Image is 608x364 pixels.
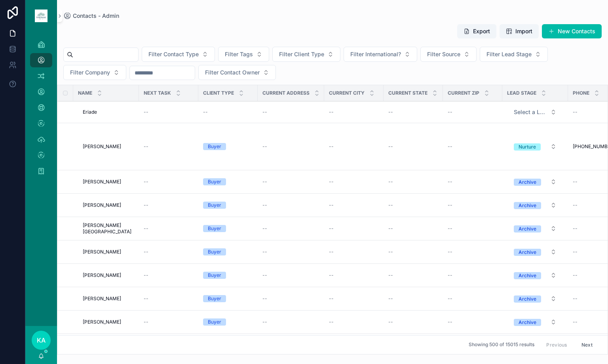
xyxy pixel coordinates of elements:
[25,32,57,189] div: scrollable content
[208,318,221,326] div: Buyer
[83,143,121,150] span: [PERSON_NAME]
[507,292,563,306] button: Select Button
[519,179,536,186] div: Archive
[507,198,563,212] button: Select Button
[388,202,438,208] a: --
[329,202,379,208] a: --
[573,202,578,208] span: --
[507,105,563,120] a: Select Button
[144,319,148,325] span: --
[573,90,589,96] span: Phone
[329,272,379,278] a: --
[448,90,479,96] span: Current Zip
[427,50,460,58] span: Filter Source
[262,90,310,96] span: Current Address
[388,90,427,96] span: Current State
[507,291,563,306] a: Select Button
[507,90,536,96] span: Lead Stage
[388,272,393,278] span: --
[73,12,119,20] span: Contacts - Admin
[208,295,221,302] div: Buyer
[388,109,393,115] span: --
[329,109,379,115] a: --
[329,249,379,255] a: --
[63,12,119,20] a: Contacts - Admin
[144,295,148,302] span: --
[448,225,498,232] a: --
[329,225,379,232] a: --
[208,272,221,279] div: Buyer
[329,90,365,96] span: Current City
[63,65,126,80] button: Select Button
[262,109,319,115] a: --
[83,319,121,325] span: [PERSON_NAME]
[573,225,578,232] span: --
[329,319,379,325] a: --
[144,225,148,232] span: --
[507,268,563,283] a: Select Button
[388,295,393,302] span: --
[469,342,534,348] span: Showing 500 of 15015 results
[448,319,498,325] a: --
[519,295,536,303] div: Archive
[576,339,598,351] button: Next
[507,221,563,236] button: Select Button
[272,47,340,62] button: Select Button
[514,108,547,116] span: Select a Lead Stage
[329,179,379,185] a: --
[519,225,536,233] div: Archive
[83,202,134,208] a: [PERSON_NAME]
[519,319,536,326] div: Archive
[203,109,208,115] span: --
[262,272,319,278] a: --
[262,249,267,255] span: --
[542,24,602,38] button: New Contacts
[218,47,269,62] button: Select Button
[35,10,47,22] img: App logo
[144,272,148,278] span: --
[83,143,134,150] a: [PERSON_NAME]
[203,318,253,326] a: Buyer
[203,272,253,279] a: Buyer
[144,143,148,150] span: --
[203,202,253,209] a: Buyer
[448,249,498,255] a: --
[148,50,199,58] span: Filter Contact Type
[83,272,121,278] span: [PERSON_NAME]
[262,319,267,325] span: --
[262,319,319,325] a: --
[448,109,498,115] a: --
[83,202,121,208] span: [PERSON_NAME]
[448,249,452,255] span: --
[486,50,532,58] span: Filter Lead Stage
[329,202,334,208] span: --
[480,47,548,62] button: Select Button
[83,179,121,185] span: [PERSON_NAME]
[208,248,221,255] div: Buyer
[507,105,563,119] button: Select Button
[78,90,92,96] span: Name
[329,272,334,278] span: --
[388,143,393,150] span: --
[507,139,563,154] button: Select Button
[262,249,319,255] a: --
[208,178,221,185] div: Buyer
[83,319,134,325] a: [PERSON_NAME]
[262,109,267,115] span: --
[262,179,267,185] span: --
[329,319,334,325] span: --
[519,272,536,279] div: Archive
[262,295,267,302] span: --
[507,245,563,259] button: Select Button
[448,179,452,185] span: --
[203,225,253,232] a: Buyer
[388,295,438,302] a: --
[37,335,46,345] span: KA
[203,248,253,255] a: Buyer
[198,65,276,80] button: Select Button
[507,175,563,189] button: Select Button
[448,179,498,185] a: --
[83,249,134,255] a: [PERSON_NAME]
[329,249,334,255] span: --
